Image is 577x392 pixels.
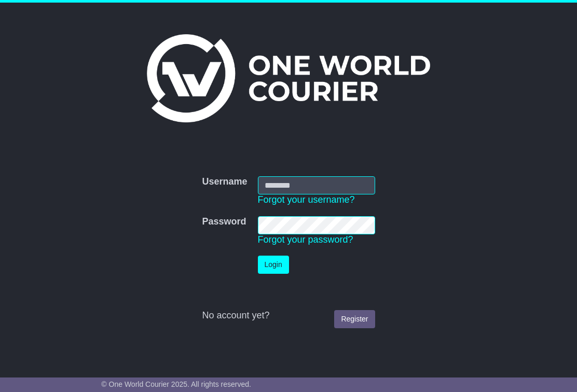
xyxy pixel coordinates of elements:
[258,194,355,205] a: Forgot your username?
[258,234,353,245] a: Forgot your password?
[202,176,247,188] label: Username
[334,310,375,328] a: Register
[101,380,251,388] span: © One World Courier 2025. All rights reserved.
[202,216,246,228] label: Password
[147,34,430,122] img: One World
[202,310,375,321] div: No account yet?
[258,256,289,274] button: Login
